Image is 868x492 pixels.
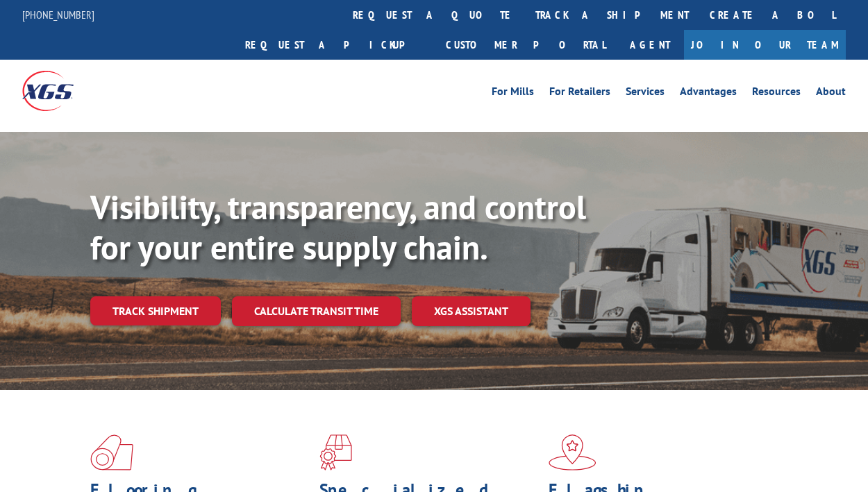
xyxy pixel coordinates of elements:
a: Services [626,86,665,101]
a: [PHONE_NUMBER] [22,8,94,22]
a: For Retailers [549,86,610,101]
img: xgs-icon-flagship-distribution-model-red [549,434,596,470]
a: About [816,86,846,101]
b: Visibility, transparency, and control for your entire supply chain. [90,185,586,269]
a: XGS ASSISTANT [412,296,531,326]
img: xgs-icon-total-supply-chain-intelligence-red [90,434,133,470]
a: Request a pickup [235,30,435,60]
a: Agent [616,30,684,60]
a: Resources [752,86,801,101]
a: Customer Portal [435,30,616,60]
a: Calculate transit time [232,296,401,326]
a: Advantages [680,86,737,101]
a: Track shipment [90,296,221,325]
a: Join Our Team [684,30,846,60]
img: xgs-icon-focused-on-flooring-red [319,434,352,470]
a: For Mills [492,86,534,101]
